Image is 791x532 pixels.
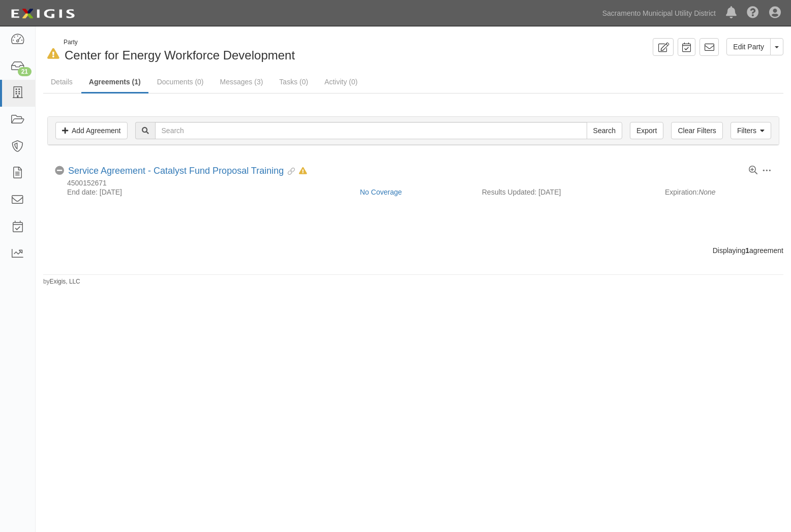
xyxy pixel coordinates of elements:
[50,278,80,285] a: Exigis, LLC
[55,122,128,139] a: Add Agreement
[271,72,316,92] a: Tasks (0)
[43,72,80,92] a: Details
[18,67,32,76] div: 21
[43,277,80,286] small: by
[43,38,406,64] div: Center for Energy Workforce Development
[284,168,295,175] i: Evidence Linked
[8,5,78,23] img: logo-5460c22ac91f19d4615b14bd174203de0afe785f0fc80cf4dbbc73dc1793850b.png
[68,166,284,176] a: Service Agreement - Catalyst Fund Proposal Training
[317,72,365,92] a: Activity (0)
[665,187,772,197] div: Expiration:
[587,122,622,139] input: Search
[55,166,64,175] i: No Coverage
[155,122,587,139] input: Search
[726,38,771,55] a: Edit Party
[55,179,772,187] div: 4500152671
[64,38,295,47] div: Party
[68,166,307,177] div: Service Agreement - Catalyst Fund Proposal Training
[65,48,295,62] span: Center for Energy Workforce Development
[212,72,271,92] a: Messages (3)
[749,166,757,175] a: View results summary
[299,168,307,175] i: In Default as of 08/18/2025
[745,246,749,255] b: 1
[81,72,148,93] a: Agreements (1)
[630,122,663,139] a: Export
[55,187,352,197] div: End date: [DATE]
[731,122,771,139] a: Filters
[747,7,759,19] i: Help Center - Complianz
[482,187,650,197] div: Results Updated: [DATE]
[698,188,715,196] em: None
[597,3,721,23] a: Sacramento Municipal Utility District
[47,49,59,59] i: In Default since 08/18/2025
[149,72,211,92] a: Documents (0)
[360,188,402,196] a: No Coverage
[671,122,722,139] a: Clear Filters
[36,245,791,256] div: Displaying agreement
